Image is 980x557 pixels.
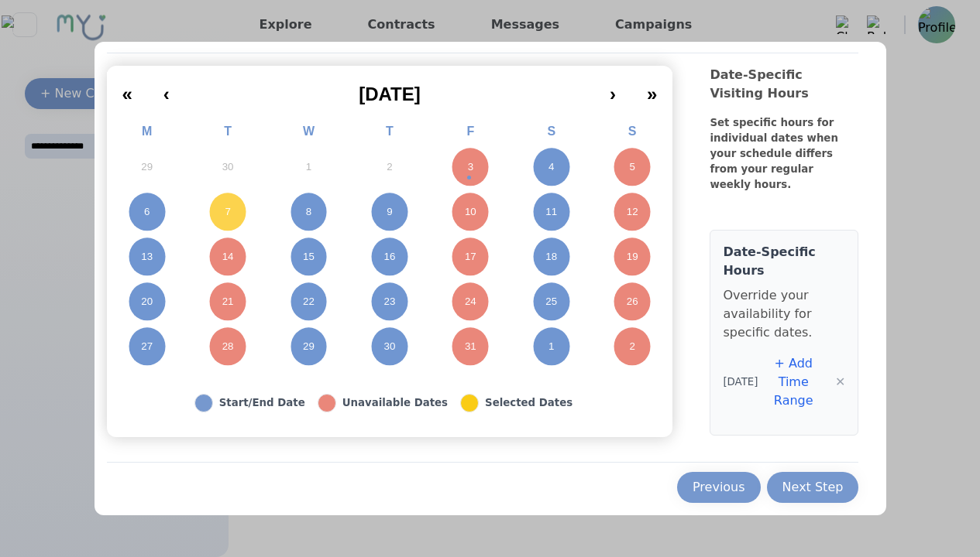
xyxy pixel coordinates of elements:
[187,324,268,369] button: October 28, 2025
[107,234,187,279] button: October 13, 2025
[677,472,761,503] button: Previous
[693,478,745,497] div: Previous
[592,145,672,190] button: October 5, 2025
[306,160,311,174] abbr: October 1, 2025
[387,160,392,174] abbr: October 2, 2025
[303,295,315,309] abbr: October 22, 2025
[465,250,476,264] abbr: October 17, 2025
[185,72,594,106] button: [DATE]
[268,190,349,234] button: October 8, 2025
[107,279,187,324] button: October 20, 2025
[387,205,392,219] abbr: October 9, 2025
[107,145,187,190] button: September 29, 2025
[835,373,845,391] button: ✕
[187,145,268,190] button: September 30, 2025
[627,205,638,219] abbr: October 12, 2025
[782,478,844,497] div: Next Step
[511,234,592,279] button: October 18, 2025
[511,145,592,190] button: October 4, 2025
[430,279,511,324] button: October 24, 2025
[303,250,315,264] abbr: October 15, 2025
[144,205,150,219] abbr: October 6, 2025
[349,324,430,369] button: October 30, 2025
[466,125,474,138] abbr: Friday
[511,279,592,324] button: October 25, 2025
[107,190,187,234] button: October 6, 2025
[148,72,185,106] button: ‹
[723,243,845,280] h4: Date-Specific Hours
[592,190,672,234] button: October 12, 2025
[548,160,554,174] abbr: October 4, 2025
[545,295,557,309] abbr: October 25, 2025
[342,395,448,411] div: Unavailable Dates
[222,250,234,264] abbr: October 14, 2025
[710,66,858,115] div: Date-Specific Visiting Hours
[384,295,396,309] abbr: October 23, 2025
[268,234,349,279] button: October 15, 2025
[219,395,305,411] div: Start/End Date
[349,234,430,279] button: October 16, 2025
[349,190,430,234] button: October 9, 2025
[187,279,268,324] button: October 21, 2025
[545,250,557,264] abbr: October 18, 2025
[225,205,230,219] abbr: October 7, 2025
[384,340,396,354] abbr: October 30, 2025
[268,145,349,190] button: October 1, 2025
[592,324,672,369] button: November 2, 2025
[268,324,349,369] button: October 29, 2025
[222,295,234,309] abbr: October 21, 2025
[430,234,511,279] button: October 17, 2025
[547,125,555,138] abbr: Saturday
[710,115,844,211] div: Set specific hours for individual dates when your schedule differs from your regular weekly hours.
[511,324,592,369] button: November 1, 2025
[511,190,592,234] button: October 11, 2025
[545,205,557,219] abbr: October 11, 2025
[141,250,153,264] abbr: October 13, 2025
[627,295,638,309] abbr: October 26, 2025
[349,145,430,190] button: October 2, 2025
[465,340,476,354] abbr: October 31, 2025
[222,340,234,354] abbr: October 28, 2025
[107,324,187,369] button: October 27, 2025
[465,205,476,219] abbr: October 10, 2025
[142,125,152,138] abbr: Monday
[594,72,631,106] button: ›
[386,125,394,138] abbr: Thursday
[306,205,311,219] abbr: October 8, 2025
[222,160,234,174] abbr: September 30, 2025
[723,286,845,342] p: Override your availability for specific dates.
[349,279,430,324] button: October 23, 2025
[468,160,473,174] abbr: October 3, 2025
[384,250,396,264] abbr: October 16, 2025
[268,279,349,324] button: October 22, 2025
[141,295,153,309] abbr: October 20, 2025
[187,234,268,279] button: October 14, 2025
[592,279,672,324] button: October 26, 2025
[359,84,421,104] span: [DATE]
[141,160,153,174] abbr: September 29, 2025
[465,295,476,309] abbr: October 24, 2025
[107,72,148,106] button: «
[303,125,315,138] abbr: Wednesday
[430,324,511,369] button: October 31, 2025
[485,395,573,411] div: Selected Dates
[141,340,153,354] abbr: October 27, 2025
[758,354,829,410] button: + Add Time Range
[224,125,232,138] abbr: Tuesday
[187,190,268,234] button: October 7, 2025
[430,190,511,234] button: October 10, 2025
[629,160,634,174] abbr: October 5, 2025
[631,72,672,106] button: »
[303,340,315,354] abbr: October 29, 2025
[627,250,638,264] abbr: October 19, 2025
[767,472,859,503] button: Next Step
[548,340,554,354] abbr: November 1, 2025
[723,374,758,390] span: [DATE]
[592,234,672,279] button: October 19, 2025
[628,125,637,138] abbr: Sunday
[629,340,634,354] abbr: November 2, 2025
[430,145,511,190] button: October 3, 2025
